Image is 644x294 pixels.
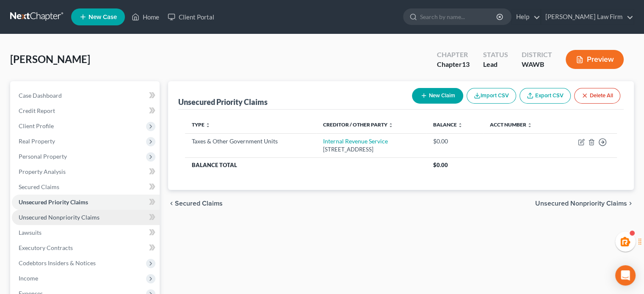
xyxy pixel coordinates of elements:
[541,9,633,25] a: [PERSON_NAME] Law Firm
[388,123,393,128] i: unfold_more
[178,97,268,107] div: Unsecured Priority Claims
[163,9,218,25] a: Client Portal
[412,88,463,104] button: New Claim
[12,225,160,240] a: Lawsuits
[88,14,117,20] span: New Case
[535,200,634,207] button: Unsecured Nonpriority Claims chevron_right
[12,195,160,210] a: Unsecured Priority Claims
[19,244,73,251] span: Executory Contracts
[175,200,223,207] span: Secured Claims
[467,88,516,104] button: Import CSV
[437,60,470,69] div: Chapter
[433,137,476,146] div: $0.00
[483,50,508,60] div: Status
[205,123,210,128] i: unfold_more
[19,275,38,282] span: Income
[458,123,463,128] i: unfold_more
[12,103,160,118] a: Credit Report
[12,240,160,256] a: Executory Contracts
[512,9,540,25] a: Help
[462,60,470,68] span: 13
[12,88,160,103] a: Case Dashboard
[168,200,175,207] i: chevron_left
[420,9,498,25] input: Search by name...
[19,168,66,175] span: Property Analysis
[19,153,67,160] span: Personal Property
[522,60,552,69] div: WAWB
[192,121,210,128] a: Type unfold_more
[490,121,532,128] a: Acct Number unfold_more
[10,53,90,65] span: [PERSON_NAME]
[19,107,55,114] span: Credit Report
[433,162,448,168] span: $0.00
[323,146,420,154] div: [STREET_ADDRESS]
[19,259,96,267] span: Codebtors Insiders & Notices
[19,198,88,206] span: Unsecured Priority Claims
[185,157,426,173] th: Balance Total
[323,121,393,128] a: Creditor / Other Party unfold_more
[520,88,571,104] a: Export CSV
[433,121,463,128] a: Balance unfold_more
[168,200,223,207] button: chevron_left Secured Claims
[323,137,387,145] a: Internal Revenue Service
[19,122,54,129] span: Client Profile
[192,137,309,146] div: Taxes & Other Government Units
[19,229,41,236] span: Lawsuits
[437,50,470,60] div: Chapter
[19,214,100,221] span: Unsecured Nonpriority Claims
[12,210,160,225] a: Unsecured Nonpriority Claims
[522,50,552,60] div: District
[19,92,62,99] span: Case Dashboard
[527,123,532,128] i: unfold_more
[615,265,636,286] div: Open Intercom Messenger
[19,137,55,145] span: Real Property
[574,88,620,104] button: Delete All
[12,179,160,195] a: Secured Claims
[535,200,627,207] span: Unsecured Nonpriority Claims
[627,200,634,207] i: chevron_right
[12,164,160,179] a: Property Analysis
[566,50,624,69] button: Preview
[19,183,59,190] span: Secured Claims
[483,60,508,69] div: Lead
[127,9,163,25] a: Home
